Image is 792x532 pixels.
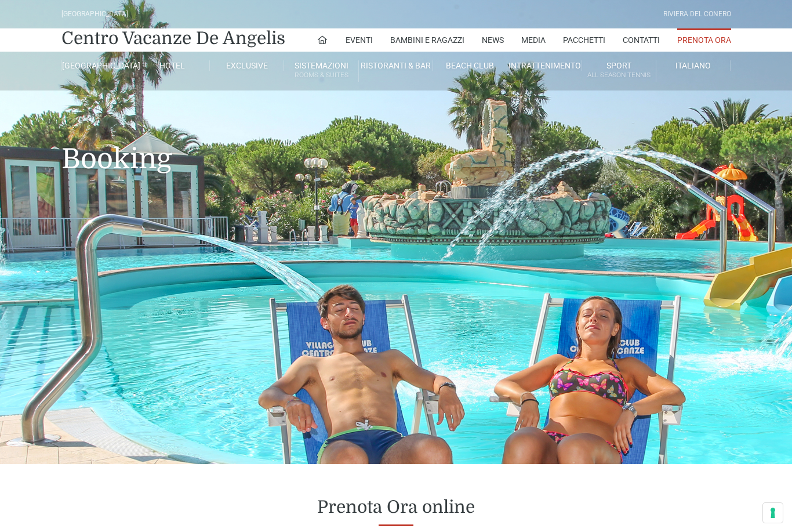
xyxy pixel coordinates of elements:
[482,28,504,52] a: News
[210,60,284,71] a: Exclusive
[61,60,136,71] a: [GEOGRAPHIC_DATA]
[656,60,731,71] a: Italiano
[582,70,656,81] small: All Season Tennis
[582,60,656,82] a: SportAll Season Tennis
[284,70,358,81] small: Rooms & Suites
[623,28,660,52] a: Contatti
[507,60,582,71] a: Intrattenimento
[390,28,464,52] a: Bambini e Ragazzi
[61,497,731,517] h2: Prenota Ora online
[61,9,128,20] div: [GEOGRAPHIC_DATA]
[136,60,210,71] a: Hotel
[663,9,731,20] div: Riviera Del Conero
[675,61,711,70] span: Italiano
[677,28,731,52] a: Prenota Ora
[284,60,358,82] a: SistemazioniRooms & Suites
[433,60,507,71] a: Beach Club
[346,28,373,52] a: Eventi
[61,91,731,193] h1: Booking
[61,27,285,50] a: Centro Vacanze De Angelis
[563,28,605,52] a: Pacchetti
[359,60,433,71] a: Ristoranti & Bar
[763,503,783,523] button: Le tue preferenze relative al consenso per le tecnologie di tracciamento
[521,28,546,52] a: Media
